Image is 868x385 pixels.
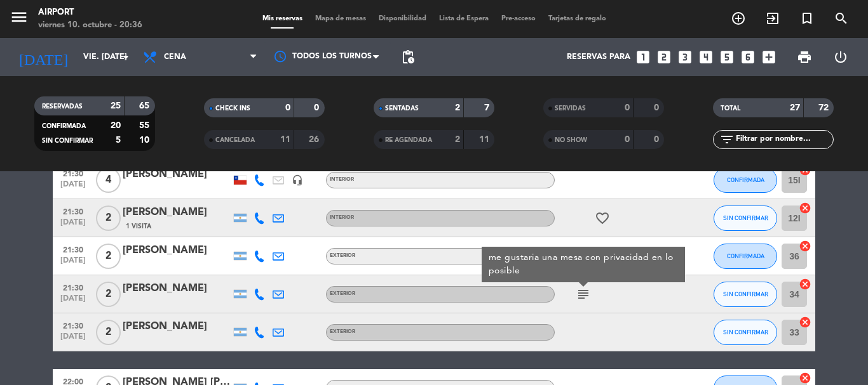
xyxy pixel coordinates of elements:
span: SIN CONFIRMAR [723,290,768,297]
strong: 2 [455,135,460,144]
strong: 20 [111,121,121,130]
span: Pre-acceso [495,15,542,22]
span: CONFIRMADA [727,176,764,183]
span: 21:30 [57,242,89,256]
span: EXTERIOR [330,329,355,334]
div: LOG OUT [822,38,858,76]
strong: 10 [139,136,152,145]
span: 2 [96,282,121,307]
strong: 65 [139,101,152,110]
i: cancel [799,372,811,384]
span: TOTAL [721,105,740,112]
span: 2 [96,244,121,269]
i: cancel [799,240,811,252]
span: RESERVADAS [42,103,83,110]
div: [PERSON_NAME] [123,204,231,221]
span: 2 [96,320,121,345]
span: CONFIRMADA [727,252,764,259]
i: power_settings_new [833,49,848,65]
span: 2 [96,206,121,231]
span: SIN CONFIRMAR [42,138,93,144]
span: 4 [96,167,121,193]
i: favorite_border [595,211,610,226]
strong: 5 [116,136,121,145]
button: CONFIRMADA [714,167,777,193]
span: [DATE] [57,294,89,309]
span: [DATE] [57,180,89,195]
strong: 2 [455,103,460,112]
i: headset_mic [292,174,303,186]
span: Mapa de mesas [309,15,372,22]
span: EXTERIOR [330,291,355,296]
span: INTERIOR [330,215,354,220]
span: SIN CONFIRMAR [723,329,768,336]
div: viernes 10. octubre - 20:36 [38,19,142,32]
span: CONFIRMADA [42,123,86,129]
div: Airport [38,6,142,19]
strong: 11 [280,135,290,144]
i: arrow_drop_down [118,49,133,65]
span: Disponibilidad [372,15,433,22]
strong: 0 [625,135,630,144]
i: add_circle_outline [731,11,746,26]
i: looks_6 [740,49,756,65]
span: SIN CONFIRMAR [723,214,768,221]
button: SIN CONFIRMAR [714,320,777,345]
input: Filtrar por nombre... [735,133,833,147]
div: me gustaria una mesa con privacidad en lo posible [489,251,679,278]
button: CONFIRMADA [714,244,777,269]
i: add_box [761,49,777,65]
span: Cena [164,53,186,62]
span: 1 Visita [126,221,151,232]
span: [DATE] [57,256,89,271]
strong: 11 [479,135,492,144]
i: looks_two [656,49,672,65]
span: CANCELADA [215,137,255,143]
i: search [834,11,849,26]
i: filter_list [719,132,735,147]
strong: 0 [625,103,630,112]
span: NO SHOW [555,137,587,143]
strong: 0 [654,135,661,144]
span: Lista de Espera [433,15,495,22]
button: SIN CONFIRMAR [714,282,777,307]
strong: 0 [654,103,661,112]
strong: 7 [484,103,492,112]
i: exit_to_app [765,11,780,26]
span: Reservas para [567,53,630,62]
span: [DATE] [57,332,89,347]
i: looks_5 [719,49,735,65]
i: cancel [799,316,811,329]
span: 21:30 [57,318,89,332]
strong: 0 [314,103,322,112]
div: [PERSON_NAME] [123,280,231,297]
div: [PERSON_NAME] [123,166,231,183]
span: SENTADAS [385,105,419,112]
i: looks_3 [677,49,693,65]
span: 21:30 [57,204,89,218]
i: cancel [799,202,811,214]
span: SERVIDAS [555,105,586,112]
i: looks_4 [698,49,714,65]
strong: 27 [790,103,800,112]
span: CHECK INS [215,105,250,112]
i: cancel [799,278,811,290]
div: [PERSON_NAME] [123,318,231,335]
strong: 26 [309,135,322,144]
button: menu [10,8,29,31]
strong: 72 [818,103,831,112]
i: [DATE] [10,43,77,71]
span: RE AGENDADA [385,137,432,143]
strong: 0 [285,103,290,112]
span: EXTERIOR [330,253,355,258]
i: menu [10,8,29,27]
i: subject [576,287,591,302]
span: INTERIOR [330,177,354,182]
span: print [797,49,812,65]
strong: 55 [139,121,152,130]
button: SIN CONFIRMAR [714,206,777,231]
div: [PERSON_NAME] [123,242,231,259]
span: Tarjetas de regalo [542,15,613,22]
i: looks_one [635,49,651,65]
span: 21:30 [57,166,89,180]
